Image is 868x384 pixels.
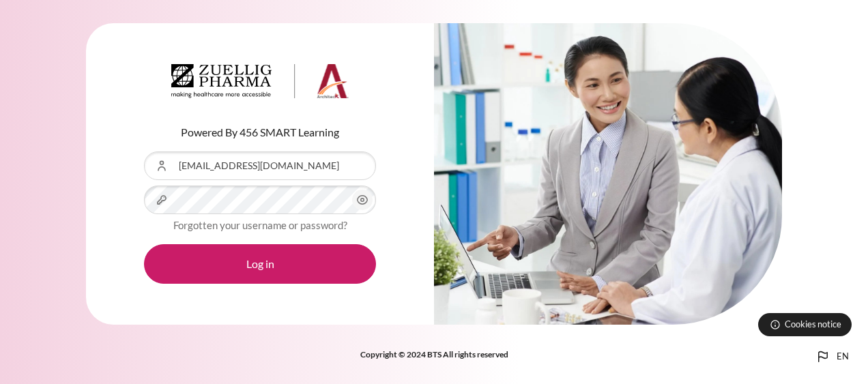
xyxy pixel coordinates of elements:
[144,244,376,284] button: Log in
[758,313,852,336] button: Cookies notice
[809,343,854,370] button: Languages
[360,349,508,359] strong: Copyright © 2024 BTS All rights reserved
[144,124,376,141] p: Powered By 456 SMART Learning
[837,350,849,364] span: en
[171,64,349,104] a: Architeck
[144,151,376,180] input: Username or Email Address
[171,64,349,98] img: Architeck
[785,318,841,331] span: Cookies notice
[173,219,347,231] a: Forgotten your username or password?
